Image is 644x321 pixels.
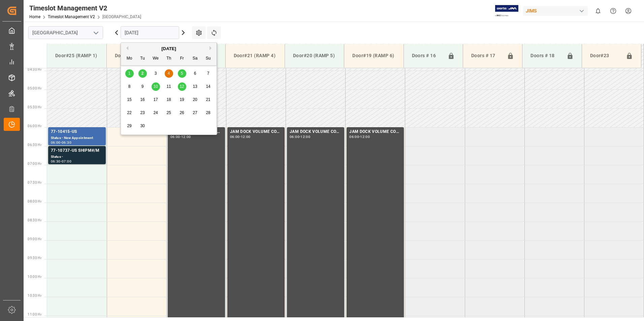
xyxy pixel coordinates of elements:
div: Sa [191,55,199,63]
span: 05:30 Hr [28,105,41,109]
div: 06:00 [230,135,240,138]
div: Choose Thursday, September 25th, 2025 [165,109,173,117]
div: 06:00 [349,135,359,138]
div: 07:00 [62,160,71,163]
div: Choose Saturday, September 13th, 2025 [191,82,199,91]
span: 6 [194,71,196,76]
span: 24 [153,110,158,115]
span: 27 [193,110,197,115]
div: Choose Monday, September 1st, 2025 [125,69,134,78]
button: show 0 new notifications [590,3,606,19]
button: Help Center [606,3,621,19]
span: 18 [166,97,171,102]
div: Status - New Appointment [51,135,103,141]
div: Choose Sunday, September 7th, 2025 [204,69,213,78]
div: Choose Friday, September 12th, 2025 [178,82,186,91]
span: 10:30 Hr [28,294,41,297]
div: Th [165,55,173,63]
span: 11 [166,84,171,89]
div: Choose Tuesday, September 2nd, 2025 [138,69,147,78]
span: 04:30 Hr [28,68,41,71]
div: Choose Thursday, September 4th, 2025 [165,69,173,78]
span: 15 [127,97,131,102]
div: Choose Wednesday, September 24th, 2025 [152,109,160,117]
div: Choose Monday, September 29th, 2025 [125,122,134,130]
div: Door#24 (RAMP 2) [112,49,160,62]
div: Choose Friday, September 5th, 2025 [178,69,186,78]
div: Timeslot Management V2 [29,3,141,13]
div: 12:00 [300,135,310,138]
span: 11:00 Hr [28,313,41,316]
span: 08:30 Hr [28,218,41,222]
div: Choose Monday, September 22nd, 2025 [125,109,134,117]
span: 28 [206,110,210,115]
div: 12:00 [360,135,370,138]
div: Choose Sunday, September 14th, 2025 [204,82,213,91]
div: 06:30 [62,141,71,144]
div: Status - [51,154,103,160]
div: Doors # 16 [409,49,445,62]
span: 07:00 Hr [28,162,41,166]
div: Door#19 (RAMP 6) [350,49,398,62]
div: Choose Thursday, September 11th, 2025 [165,82,173,91]
div: [DATE] [121,45,217,52]
span: 21 [206,97,210,102]
div: Door#21 (RAMP 4) [231,49,279,62]
a: Home [29,14,40,19]
div: Mo [125,55,134,63]
div: - [240,135,241,138]
span: 13 [193,84,197,89]
div: Door#23 [587,49,623,62]
span: 29 [127,123,131,128]
span: 9 [141,84,144,89]
div: Doors # 17 [469,49,504,62]
span: 06:00 Hr [28,124,41,128]
div: Doors # 18 [528,49,563,62]
span: 17 [153,97,158,102]
div: 77-10415-US [51,129,103,135]
div: Su [204,55,213,63]
span: 10 [153,84,158,89]
span: 7 [207,71,210,76]
span: 25 [166,110,171,115]
div: Choose Monday, September 15th, 2025 [125,96,134,104]
span: 09:30 Hr [28,256,41,260]
div: Choose Friday, September 26th, 2025 [178,109,186,117]
span: 2 [141,71,144,76]
span: 26 [180,110,184,115]
span: 30 [140,123,144,128]
div: Door#20 (RAMP 5) [290,49,339,62]
div: - [359,135,360,138]
div: 06:00 [290,135,299,138]
div: 06:30 [51,160,61,163]
img: Exertis%20JAM%20-%20Email%20Logo.jpg_1722504956.jpg [495,5,518,17]
span: 12 [180,84,184,89]
div: Door#25 (RAMP 1) [53,49,101,62]
div: Choose Tuesday, September 9th, 2025 [138,82,147,91]
span: 1 [128,71,131,76]
div: - [61,160,62,163]
button: Next Month [210,46,214,50]
span: 8 [128,84,131,89]
span: 16 [140,97,144,102]
span: 4 [168,71,170,76]
div: Choose Wednesday, September 17th, 2025 [152,96,160,104]
div: We [152,55,160,63]
div: Choose Saturday, September 27th, 2025 [191,109,199,117]
div: Choose Tuesday, September 23rd, 2025 [138,109,147,117]
div: 06:00 [51,141,61,144]
span: 22 [127,110,131,115]
div: JIMS [523,6,588,16]
div: Choose Wednesday, September 10th, 2025 [152,82,160,91]
button: JIMS [523,4,590,17]
div: - [299,135,300,138]
div: Choose Wednesday, September 3rd, 2025 [152,69,160,78]
input: DD.MM.YYYY [121,26,179,39]
div: Choose Monday, September 8th, 2025 [125,82,134,91]
div: JAM DOCK VOLUME CONTROL [230,129,282,135]
span: 5 [181,71,183,76]
span: 07:30 Hr [28,181,41,184]
div: Choose Friday, September 19th, 2025 [178,96,186,104]
span: 14 [206,84,210,89]
span: 09:00 Hr [28,237,41,241]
